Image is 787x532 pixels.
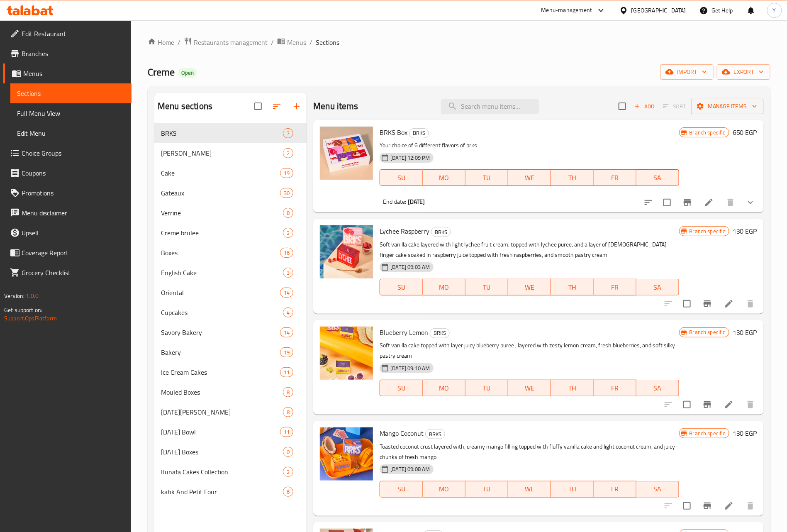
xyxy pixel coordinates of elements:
[597,382,633,394] span: FR
[280,288,293,298] div: items
[148,63,175,81] span: Creme
[554,382,590,394] span: TH
[283,407,293,417] div: items
[161,248,280,258] span: Boxes
[280,329,293,337] span: 14
[465,169,508,186] button: TU
[283,448,293,456] span: 0
[426,172,462,184] span: MO
[22,228,125,238] span: Upsell
[316,37,339,47] span: Sections
[283,467,293,477] div: items
[465,279,508,295] button: TU
[425,429,445,439] div: BRKS
[26,290,39,301] span: 1.0.0
[154,183,307,203] div: Gateaux30
[161,387,283,397] span: Mouled Boxes
[280,189,293,197] span: 30
[508,279,551,295] button: WE
[283,209,293,217] span: 8
[161,307,283,317] div: Cupcakes
[431,227,451,237] div: BRKS
[431,227,451,237] span: BRKS
[283,387,293,397] div: items
[154,402,307,422] div: [DATE][PERSON_NAME]8
[631,100,658,113] span: Add item
[551,169,594,186] button: TH
[10,103,132,123] a: Full Menu View
[383,281,419,293] span: SU
[658,100,691,113] span: Select section first
[154,362,307,382] div: Ice Cream Cakes11
[551,380,594,396] button: TH
[594,380,636,396] button: FR
[640,172,676,184] span: SA
[154,120,307,505] nav: Menu sections
[277,37,306,48] a: Menus
[724,299,734,309] a: Edit menu item
[408,196,425,207] b: [DATE]
[3,63,132,83] a: Menus
[4,290,24,301] span: Version:
[594,169,636,186] button: FR
[280,367,293,377] div: items
[741,496,760,516] button: delete
[724,501,734,511] a: Edit menu item
[3,24,132,44] a: Edit Restaurant
[280,249,293,257] span: 16
[423,169,465,186] button: MO
[283,268,293,278] div: items
[158,100,212,112] h2: Menu sections
[154,203,307,223] div: Verrine8
[380,140,679,151] p: Your choice of 6 different flavors of brks
[148,37,770,48] nav: breadcrumb
[154,263,307,283] div: English Cake3
[287,37,306,47] span: Menus
[161,288,280,298] span: Oriental
[287,96,307,116] button: Add section
[387,364,433,372] span: [DATE] 09:10 AM
[280,168,293,178] div: items
[280,248,293,258] div: items
[512,483,548,495] span: WE
[161,367,280,377] span: Ice Cream Cakes
[469,382,505,394] span: TU
[22,188,125,198] span: Promotions
[721,193,741,212] button: delete
[469,483,505,495] span: TU
[380,126,407,139] span: BRKS Box
[387,263,433,271] span: [DATE] 09:03 AM
[551,481,594,498] button: TH
[154,303,307,322] div: Cupcakes4
[22,268,125,278] span: Grocery Checklist
[387,154,433,162] span: [DATE] 12:09 PM
[597,281,633,293] span: FR
[17,128,125,138] span: Edit Menu
[678,497,696,515] span: Select to update
[631,100,658,113] button: Add
[614,98,631,115] span: Select section
[161,467,283,477] div: Kunafa Cakes Collection
[271,37,274,47] li: /
[161,347,280,357] span: Bakery
[283,487,293,497] div: items
[283,228,293,238] div: items
[161,268,283,278] span: English Cake
[597,172,633,184] span: FR
[541,5,592,15] div: Menu-management
[154,163,307,183] div: Cake19
[3,44,132,63] a: Branches
[423,279,465,295] button: MO
[554,483,590,495] span: TH
[383,196,406,207] span: End date:
[22,49,125,59] span: Branches
[594,481,636,498] button: FR
[154,422,307,442] div: [DATE] Bowl11
[426,382,462,394] span: MO
[508,169,551,186] button: WE
[426,483,462,495] span: MO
